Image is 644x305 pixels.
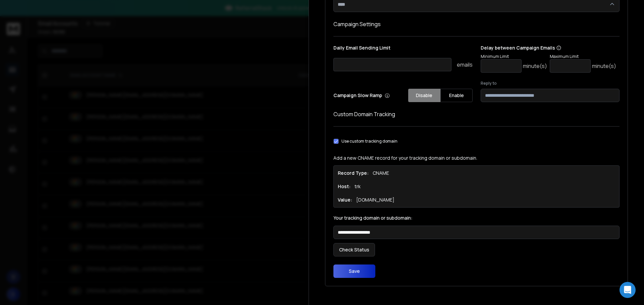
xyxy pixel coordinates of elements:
h1: Value: [338,197,352,203]
p: minute(s) [592,62,616,70]
p: Minimum Limit [481,54,547,59]
div: Open Intercom Messenger [620,282,636,298]
label: Your tracking domain or subdomain: [333,216,620,220]
p: Add a new CNAME record for your tracking domain or subdomain. [333,155,620,161]
label: Use custom tracking domain [341,139,397,144]
p: Daily Email Sending Limit [333,45,473,54]
h1: Custom Domain Tracking [333,110,620,118]
p: Campaign Slow Ramp [333,92,390,99]
p: CNAME [373,170,389,176]
label: Reply to [481,81,620,86]
p: trk [355,183,361,190]
button: Disable [408,89,440,102]
button: Save [333,264,375,278]
h1: Record Type: [338,170,369,176]
p: [DOMAIN_NAME] [356,197,394,203]
p: Delay between Campaign Emails [481,45,616,51]
p: emails [457,61,473,69]
button: Check Status [333,243,375,256]
h1: Campaign Settings [333,20,620,28]
button: Enable [440,89,473,102]
h1: Host: [338,183,351,190]
p: Maximum Limit [550,54,616,59]
p: minute(s) [523,62,547,70]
